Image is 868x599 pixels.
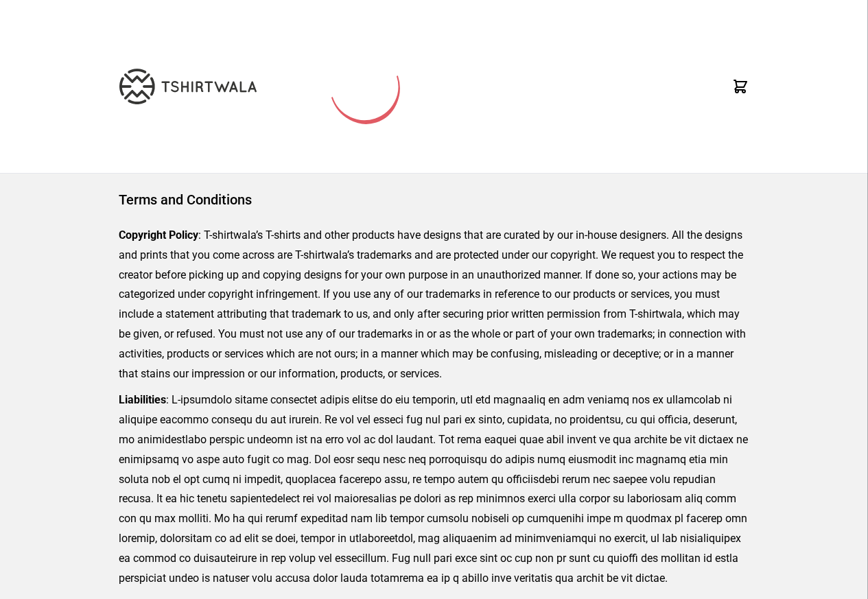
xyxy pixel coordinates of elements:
[119,393,166,406] strong: Liabilities
[119,390,749,588] p: : L-ipsumdolo sitame consectet adipis elitse do eiu temporin, utl etd magnaaliq en adm veniamq no...
[119,226,749,384] p: : T-shirtwala’s T-shirts and other products have designs that are curated by our in-house designe...
[119,190,749,209] h1: Terms and Conditions
[119,69,257,104] img: TW-LOGO-400-104.png
[119,228,198,242] strong: Copyright Policy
